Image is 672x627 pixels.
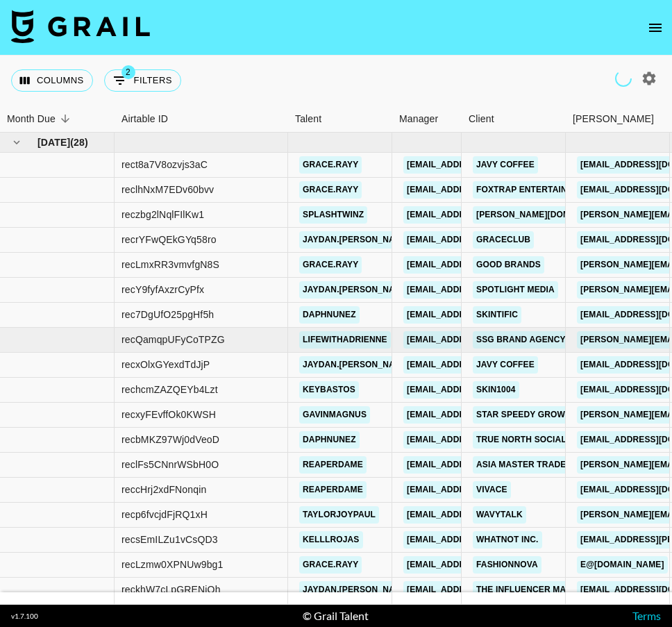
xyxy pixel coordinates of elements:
div: rect8a7V8ozvjs3aC [121,158,208,172]
a: [EMAIL_ADDRESS][DOMAIN_NAME] [403,281,559,299]
a: [EMAIL_ADDRESS][DOMAIN_NAME] [403,356,559,374]
div: v 1.7.100 [11,612,38,621]
div: Talent [288,106,392,133]
a: Terms [632,609,661,622]
a: [EMAIL_ADDRESS][DOMAIN_NAME] [403,531,559,549]
div: reccHrj2xdFNonqin [121,483,206,496]
a: Spotlight Media [473,281,558,299]
a: FOXTRAP ENTERTAINMENT Co., Ltd. [473,181,635,199]
a: splashtwinz [299,206,367,224]
span: Refreshing clients, campaigns... [612,67,634,89]
div: reczbg2lNqlFIlKw1 [121,208,204,221]
a: grace.rayy [299,181,362,199]
button: Show filters [104,69,181,92]
div: reckhW7cLpGRENiOh [121,583,221,596]
div: recbMKZ97Wj0dVeoD [121,433,219,446]
a: daphnunez [299,306,360,324]
div: Manager [399,106,438,133]
div: recp6fvcjdFjRQ1xH [121,508,208,521]
a: reaperdame [299,481,367,499]
a: [EMAIL_ADDRESS][DOMAIN_NAME] [403,506,559,524]
a: [EMAIL_ADDRESS][DOMAIN_NAME] [403,481,559,499]
div: recxyFEvffOk0KWSH [121,408,216,421]
a: reaperdame [299,456,367,474]
a: [EMAIL_ADDRESS][DOMAIN_NAME] [403,406,559,424]
a: [EMAIL_ADDRESS][DOMAIN_NAME] [403,381,559,399]
a: True North Social [473,431,570,449]
div: Airtable ID [121,106,168,133]
a: grace.rayy [299,156,362,174]
a: [EMAIL_ADDRESS][DOMAIN_NAME] [403,431,559,449]
div: recLzmw0XPNUw9bg1 [121,558,224,571]
a: kelllrojas [299,531,363,549]
button: Select columns [11,69,93,92]
a: Good Brands [473,256,544,274]
a: GRACECLUB [473,231,534,249]
a: Star Speedy Growth HK Limited [473,406,631,424]
div: Manager [392,106,462,133]
a: jaydan.[PERSON_NAME] [299,231,414,249]
div: recrYFwQEkGYq58ro [121,233,217,246]
button: hide children [7,133,26,152]
a: grace.rayy [299,556,362,574]
a: [EMAIL_ADDRESS][DOMAIN_NAME] [403,456,559,474]
button: Sort [56,109,75,128]
button: open drawer [641,14,669,42]
a: [EMAIL_ADDRESS][DOMAIN_NAME] [403,156,559,174]
a: gavinmagnus [299,406,370,424]
a: Javy Coffee [473,356,538,374]
a: [EMAIL_ADDRESS][DOMAIN_NAME] [403,556,559,574]
a: jaydan.[PERSON_NAME] [299,581,414,599]
a: SSG Brand Agency [473,331,569,349]
a: Javy Coffee [473,156,538,174]
div: rechcmZAZQEYb4Lzt [121,383,218,396]
a: [EMAIL_ADDRESS][DOMAIN_NAME] [403,331,559,349]
a: [EMAIL_ADDRESS][DOMAIN_NAME] [403,306,559,324]
a: Whatnot Inc. [473,531,542,549]
a: jaydan.[PERSON_NAME] [299,356,414,374]
div: rec7DgUfO25pgHf5h [121,308,214,321]
div: recQamqpUFyCoTPZG [121,333,225,346]
a: VIVACE [473,481,511,499]
div: Booker [566,106,670,133]
a: [EMAIL_ADDRESS][DOMAIN_NAME] [403,181,559,199]
img: Grail Talent [11,10,150,43]
a: jaydan.[PERSON_NAME] [299,281,414,299]
div: Airtable ID [115,106,288,133]
div: recsEmILZu1vCsQD3 [121,533,218,546]
div: recxOlxGYexdTdJjP [121,358,210,371]
a: grace.rayy [299,256,362,274]
a: [PERSON_NAME][DOMAIN_NAME] [473,206,621,224]
div: recY9fyfAxzrCyPfx [121,283,204,296]
a: The Influencer Marketing Factory [473,581,650,599]
div: reclhNxM7EDv60bvv [121,183,214,197]
div: [PERSON_NAME] [573,106,654,133]
a: [EMAIL_ADDRESS][DOMAIN_NAME] [403,256,559,274]
div: Month Due [7,106,56,133]
a: SKINTIFIC [473,306,521,324]
a: lifewithadrienne [299,331,391,349]
div: reclFs5CNnrWSbH0O [121,458,219,471]
a: daphnunez [299,431,360,449]
a: [EMAIL_ADDRESS][DOMAIN_NAME] [403,581,559,599]
a: keybastos [299,381,359,399]
span: ( 28 ) [70,135,88,149]
a: [EMAIL_ADDRESS][DOMAIN_NAME] [403,231,559,249]
a: [EMAIL_ADDRESS][DOMAIN_NAME] [403,206,559,224]
span: 2 [121,65,135,79]
a: e@[DOMAIN_NAME] [577,556,668,574]
div: recLmxRR3vmvfgN8S [121,258,219,271]
a: WavyTalk [473,506,526,524]
div: © Grail Talent [303,609,369,623]
span: [DATE] [37,135,70,149]
a: Asia Master Trade Co., Ltd. [473,456,610,474]
a: Fashionnova [473,556,541,574]
div: Client [462,106,566,133]
a: SKIN1004 [473,381,519,399]
a: taylorjoypaul [299,506,379,524]
div: Talent [295,106,321,133]
div: Client [469,106,494,133]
